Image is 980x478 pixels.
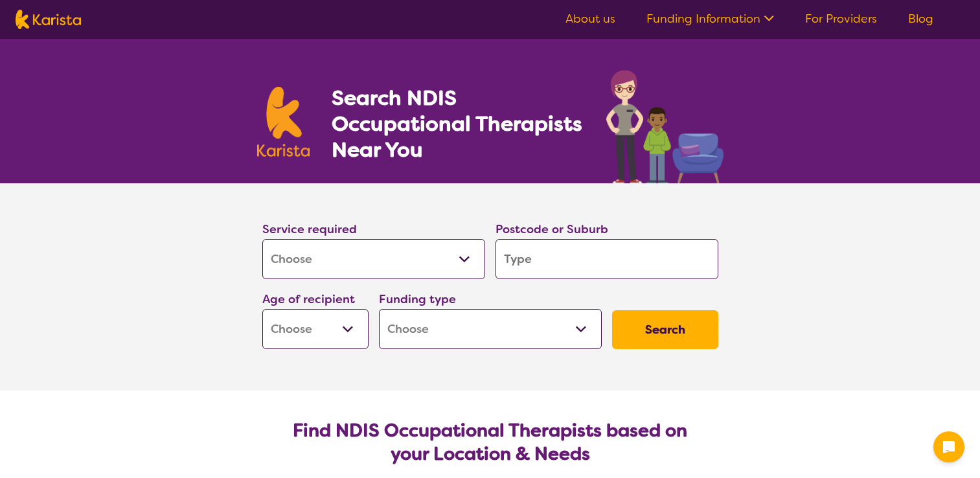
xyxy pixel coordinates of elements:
[273,419,708,466] h2: Find NDIS Occupational Therapists based on your Location & Needs
[379,291,456,307] label: Funding type
[496,239,718,279] input: Type
[908,11,933,27] a: Blog
[16,10,81,29] img: Karista logo
[646,11,774,27] a: Funding Information
[257,87,310,157] img: Karista logo
[332,85,584,163] h1: Search NDIS Occupational Therapists Near You
[262,291,355,307] label: Age of recipient
[496,222,608,237] label: Postcode or Suburb
[606,70,724,183] img: occupational-therapy
[805,11,877,27] a: For Providers
[612,310,718,349] button: Search
[262,222,357,237] label: Service required
[565,11,615,27] a: About us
